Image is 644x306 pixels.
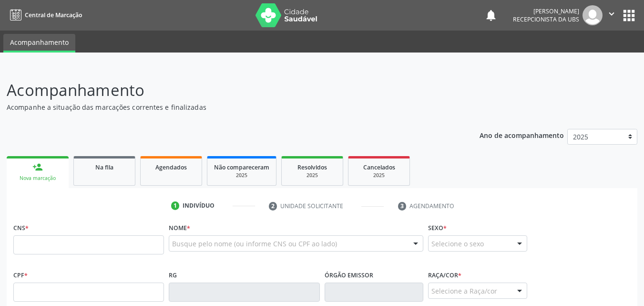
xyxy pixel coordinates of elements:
div: 1 [171,201,180,210]
span: Não compareceram [214,163,269,171]
div: 2025 [214,172,269,179]
img: img [583,5,603,25]
div: [PERSON_NAME] [513,7,579,15]
label: Nome [169,221,190,235]
div: Nova marcação [13,175,62,182]
span: Selecione o sexo [431,239,484,249]
label: Raça/cor [428,268,461,283]
label: CNS [13,221,29,235]
span: Busque pelo nome (ou informe CNS ou CPF ao lado) [172,239,337,249]
p: Acompanhe a situação das marcações correntes e finalizadas [7,102,448,112]
span: Resolvidos [297,163,327,171]
span: Cancelados [363,163,395,171]
div: 2025 [288,172,336,179]
p: Ano de acompanhamento [480,129,564,141]
div: 2025 [355,172,403,179]
label: Sexo [428,221,447,235]
a: Acompanhamento [3,34,75,53]
button:  [603,5,621,25]
div: person_add [32,162,43,172]
div: Indivíduo [183,201,215,210]
p: Acompanhamento [7,78,448,102]
span: Agendados [155,163,187,171]
label: RG [169,268,177,283]
i:  [606,9,617,19]
button: apps [621,7,637,24]
button: notifications [484,9,498,22]
span: Selecione a Raça/cor [431,286,497,296]
span: Recepcionista da UBS [513,15,579,23]
span: Na fila [95,163,113,171]
span: Central de Marcação [25,11,82,19]
label: Órgão emissor [325,268,373,283]
a: Central de Marcação [7,7,82,23]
